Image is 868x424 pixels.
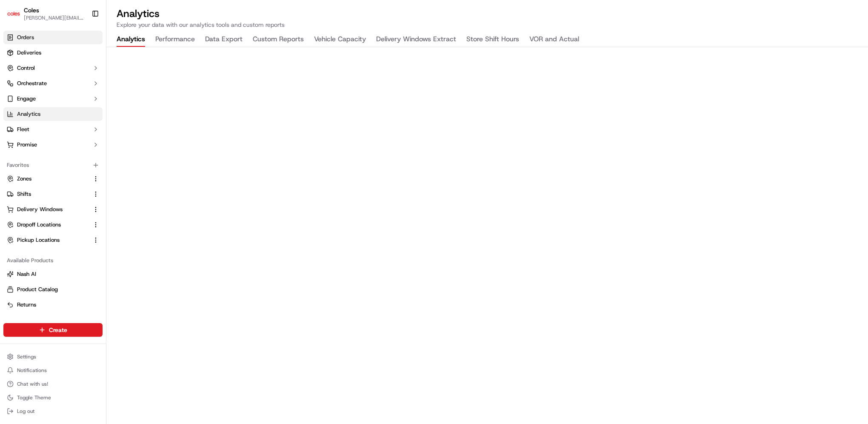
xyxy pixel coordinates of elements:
span: Pylon [85,144,103,151]
button: Fleet [3,123,103,136]
button: [PERSON_NAME][EMAIL_ADDRESS][PERSON_NAME][PERSON_NAME][DOMAIN_NAME] [24,14,85,21]
button: Returns [3,298,103,312]
button: Notifications [3,364,103,376]
button: Start new chat [145,84,155,94]
a: Returns [7,301,99,309]
button: Engage [3,92,103,106]
button: ColesColes[PERSON_NAME][EMAIL_ADDRESS][PERSON_NAME][PERSON_NAME][DOMAIN_NAME] [3,3,88,24]
iframe: Analytics [106,47,868,424]
span: Product Catalog [17,286,58,293]
button: Vehicle Capacity [314,32,366,47]
span: Delivery Windows [17,206,63,213]
span: Analytics [17,110,40,118]
a: Dropoff Locations [7,221,89,229]
button: Analytics [117,32,145,47]
span: Create [49,326,67,334]
span: Toggle Theme [17,394,51,401]
span: Shifts [17,190,31,198]
button: Data Export [205,32,243,47]
button: Coles [24,6,39,14]
span: Orchestrate [17,80,47,87]
button: Nash AI [3,267,103,281]
button: Dropoff Locations [3,218,103,232]
span: API Documentation [80,123,137,132]
span: Fleet [17,126,29,133]
button: Delivery Windows [3,203,103,216]
span: Orders [17,34,34,41]
button: Performance [155,32,195,47]
a: Deliveries [3,46,103,60]
div: Available Products [3,254,103,267]
a: 💻API Documentation [69,120,140,135]
button: Custom Reports [253,32,304,47]
button: Orchestrate [3,77,103,90]
a: Delivery Windows [7,206,89,213]
a: Shifts [7,190,89,198]
span: Log out [17,408,34,415]
span: Returns [17,301,36,309]
div: 💻 [72,124,79,131]
button: Toggle Theme [3,392,103,404]
span: Deliveries [17,49,41,57]
span: Pickup Locations [17,236,60,244]
img: Coles [7,7,20,20]
a: Powered byPylon [60,144,103,151]
span: Control [17,64,35,72]
button: Pickup Locations [3,233,103,247]
span: Chat with us! [17,381,48,387]
button: Settings [3,351,103,363]
button: Log out [3,405,103,417]
button: Zones [3,172,103,186]
a: Nash AI [7,270,99,278]
button: Product Catalog [3,283,103,296]
span: Promise [17,141,37,149]
a: Product Catalog [7,286,99,293]
span: Engage [17,95,36,103]
button: Control [3,61,103,75]
button: Delivery Windows Extract [376,32,456,47]
button: Store Shift Hours [466,32,519,47]
span: Zones [17,175,31,183]
a: Analytics [3,107,103,121]
a: Orders [3,31,103,44]
p: Explore your data with our analytics tools and custom reports [117,20,858,29]
div: Favorites [3,158,103,172]
span: Notifications [17,367,47,374]
a: Pickup Locations [7,236,89,244]
a: Zones [7,175,89,183]
span: Nash AI [17,270,36,278]
button: Shifts [3,187,103,201]
button: Promise [3,138,103,152]
span: Dropoff Locations [17,221,61,229]
span: Knowledge Base [17,123,65,132]
a: 📗Knowledge Base [5,120,69,135]
button: VOR and Actual [529,32,579,47]
span: Settings [17,353,36,360]
button: Chat with us! [3,378,103,390]
button: Create [3,323,103,337]
div: 📗 [9,124,15,131]
h2: Analytics [117,7,858,20]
